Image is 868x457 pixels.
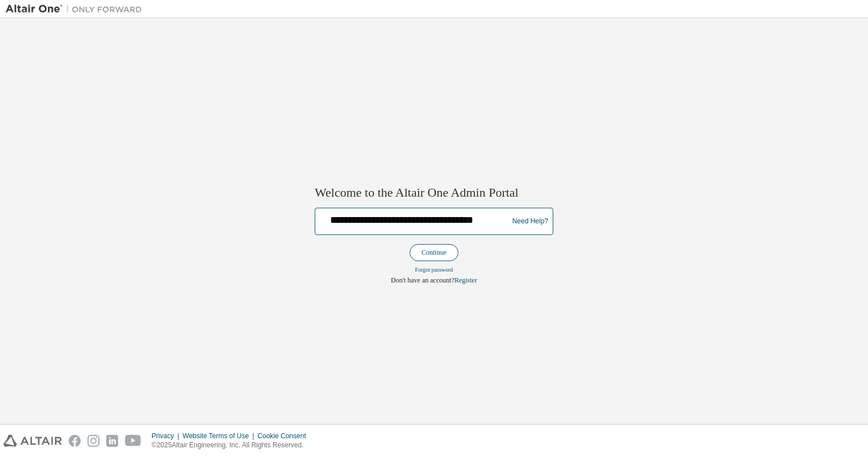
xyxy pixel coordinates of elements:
[257,431,312,441] div: Cookie Consent
[391,277,454,285] span: Don't have an account?
[454,277,477,285] a: Register
[182,431,257,441] div: Website Terms of Use
[3,435,62,447] img: altair_logo.svg
[106,435,118,447] img: linkedin.svg
[125,435,141,447] img: youtube.svg
[152,441,313,450] p: © 2025 Altair Engineering, Inc. All Rights Reserved.
[415,267,453,273] a: Forgot password
[512,221,548,222] a: Need Help?
[6,3,148,15] img: Altair One
[410,244,458,261] button: Continue
[69,435,81,447] img: facebook.svg
[87,435,99,447] img: instagram.svg
[315,185,553,201] h2: Welcome to the Altair One Admin Portal
[152,431,182,441] div: Privacy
